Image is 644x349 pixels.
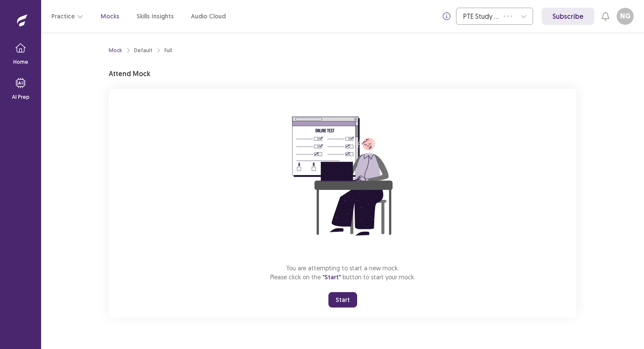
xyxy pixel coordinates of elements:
span: "Start" [322,273,341,281]
p: You are attempting to start a new mock. Please click on the button to start your mock. [270,263,415,282]
div: PTE Study Centre [463,8,499,24]
a: Audio Cloud [191,12,226,21]
div: Default [134,47,152,54]
button: Practice [51,9,83,24]
p: Attend Mock [109,68,150,79]
a: Mock [109,47,122,54]
button: NG [617,8,634,25]
nav: breadcrumb [109,47,172,54]
div: Full [164,47,172,54]
a: Subscribe [542,8,594,25]
p: Home [13,58,28,66]
p: AI Prep [12,93,30,101]
a: Mocks [101,12,119,21]
button: Start [328,292,357,308]
a: Skills Insights [137,12,174,21]
button: info [439,9,454,24]
img: attend-mock [265,99,420,253]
